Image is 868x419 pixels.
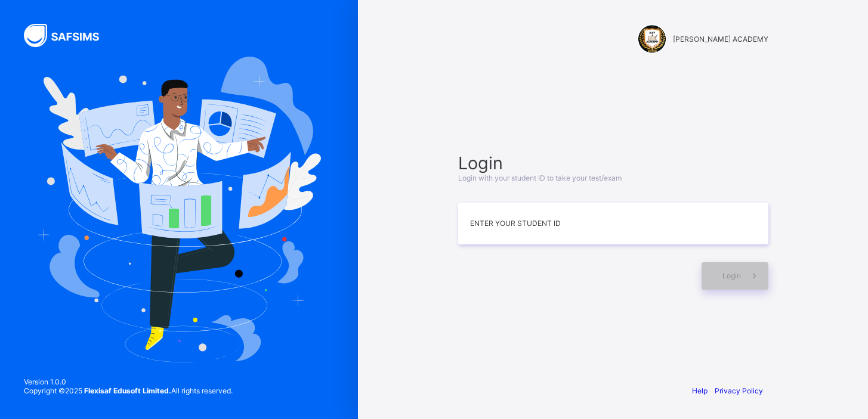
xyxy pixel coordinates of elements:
span: Login [722,271,741,280]
a: Help [692,386,708,395]
span: Version 1.0.0 [24,377,233,386]
img: Hero Image [37,57,321,362]
img: SAFSIMS Logo [24,24,113,47]
a: Privacy Policy [715,386,763,395]
span: Login [458,153,768,173]
span: Copyright © 2025 All rights reserved. [24,386,233,395]
span: Login with your student ID to take your test/exam [458,173,622,182]
span: [PERSON_NAME] ACADEMY [673,35,768,44]
strong: Flexisaf Edusoft Limited. [84,386,171,395]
